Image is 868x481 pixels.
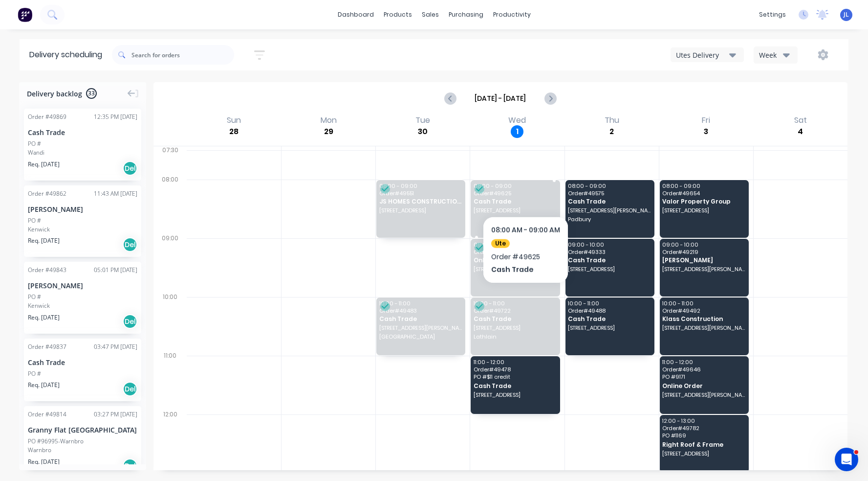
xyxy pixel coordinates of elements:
[474,266,556,272] span: [STREET_ADDRESS]
[444,7,488,22] div: purchasing
[662,383,745,389] span: Online Order
[224,115,244,125] div: Sun
[676,50,729,60] div: Utes Delivery
[662,190,745,196] span: Order # 49654
[474,198,556,205] span: Cash Trade
[28,293,41,301] div: PO #
[123,314,137,329] div: Del
[28,425,137,435] div: Granny Flat [GEOGRAPHIC_DATA]
[511,125,523,138] div: 1
[28,369,41,378] div: PO #
[322,125,335,138] div: 29
[662,266,745,272] span: [STREET_ADDRESS][PERSON_NAME]
[28,313,60,322] span: Req. [DATE]
[94,113,137,121] div: 12:35 PM [DATE]
[86,88,97,99] span: 33
[759,50,787,60] div: Week
[662,433,745,438] span: PO # 1169
[662,249,745,255] span: Order # 49219
[662,308,745,314] span: Order # 49492
[28,139,41,148] div: PO #
[28,127,137,137] div: Cash Trade
[28,216,41,225] div: PO #
[318,115,340,125] div: Mon
[28,381,60,389] span: Req. [DATE]
[568,308,651,314] span: Order # 49488
[568,190,651,196] span: Order # 49575
[28,343,66,351] div: Order # 49837
[28,236,60,245] span: Req. [DATE]
[474,392,556,398] span: [STREET_ADDRESS]
[379,190,462,196] span: Order # 49551
[28,357,137,367] div: Cash Trade
[606,125,618,138] div: 2
[474,249,556,255] span: Order # 49640
[662,198,745,205] span: Valor Property Group
[28,148,137,157] div: Wandi
[27,89,82,99] span: Delivery backlog
[505,115,529,125] div: Wed
[379,300,462,306] span: 10:00 - 11:00
[123,458,137,473] div: Del
[94,189,137,198] div: 11:43 AM [DATE]
[379,334,462,340] span: [GEOGRAPHIC_DATA]
[662,392,745,398] span: [STREET_ADDRESS][PERSON_NAME]
[416,125,429,138] div: 30
[662,257,745,263] span: [PERSON_NAME]
[662,183,745,189] span: 08:00 - 09:00
[379,325,462,331] span: [STREET_ADDRESS][PERSON_NAME]
[20,39,112,70] div: Delivery scheduling
[28,266,66,275] div: Order # 49843
[791,115,810,125] div: Sat
[28,113,66,121] div: Order # 49869
[474,183,556,189] span: 08:00 - 09:00
[474,190,556,196] span: Order # 49625
[662,300,745,306] span: 10:00 - 11:00
[568,266,651,272] span: [STREET_ADDRESS]
[568,257,651,263] span: Cash Trade
[754,7,791,22] div: settings
[474,242,556,248] span: 09:00 - 10:00
[412,115,433,125] div: Tue
[474,334,556,340] span: Lathlain
[568,300,651,306] span: 10:00 - 11:00
[662,451,745,457] span: [STREET_ADDRESS]
[18,7,32,22] img: Factory
[474,257,556,263] span: Online Order
[662,425,745,431] span: Order # 49782
[28,446,137,455] div: Warnbro
[474,207,556,213] span: [STREET_ADDRESS]
[123,382,137,396] div: Del
[474,374,556,380] span: PO # $11 credit
[662,418,745,424] span: 12:00 - 13:00
[662,441,745,448] span: Right Roof & Frame
[474,383,556,389] span: Cash Trade
[123,237,137,252] div: Del
[379,198,462,205] span: JS HOMES CONSTRUCTION PTY LTD
[28,280,137,291] div: [PERSON_NAME]
[28,189,66,198] div: Order # 49862
[568,216,651,222] span: Padbury
[602,115,622,125] div: Thu
[28,225,137,234] div: Kenwick
[28,160,60,169] span: Req. [DATE]
[662,374,745,380] span: PO # 9171
[568,198,651,205] span: Cash Trade
[153,174,187,232] div: 08:00
[94,343,137,351] div: 03:47 PM [DATE]
[568,183,651,189] span: 08:00 - 09:00
[94,266,137,275] div: 05:01 PM [DATE]
[28,204,137,214] div: [PERSON_NAME]
[379,308,462,314] span: Order # 49483
[754,46,798,64] button: Week
[417,7,444,22] div: sales
[379,316,462,322] span: Cash Trade
[474,325,556,331] span: [STREET_ADDRESS]
[662,359,745,365] span: 11:00 - 12:00
[28,458,60,466] span: Req. [DATE]
[153,291,187,350] div: 10:00
[131,45,234,65] input: Search for orders
[379,207,462,213] span: [STREET_ADDRESS]
[153,409,187,467] div: 12:00
[568,242,651,248] span: 09:00 - 10:00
